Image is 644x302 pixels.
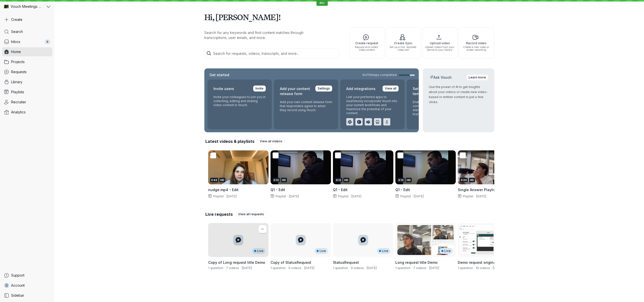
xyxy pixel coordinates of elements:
[2,77,52,87] a: Library
[4,4,9,9] img: Vouch Meetings Demo avatar
[208,260,265,265] span: Copy of Long request title Demo
[205,139,254,144] h2: Latest videos & playlists
[476,194,486,198] span: [DATE]
[213,95,266,107] p: Invite your colleagues to join you in collecting, editing and sharing video content in Vouch.
[2,67,52,76] a: Requests
[2,27,52,36] a: Search
[271,260,311,265] span: Copy of StatusRequest
[2,37,52,46] a: Inbox8
[385,86,396,91] span: View all
[413,266,426,270] span: 7 videos
[239,266,242,270] span: ·
[238,212,264,217] span: View all requests
[260,139,282,144] span: View all videos
[351,194,361,198] span: [DATE]
[395,260,438,265] span: Long request title Demo
[2,2,52,11] button: Vouch Meetings Demo avatarVouch Meetings Demo
[11,273,24,278] span: Support
[11,17,22,22] span: Create
[429,266,439,270] span: Created by Stephane
[11,59,25,64] span: Projects
[208,72,230,77] h2: Get started
[2,281,52,290] a: SAccount
[422,27,458,58] button: Upload videoUpload videos from your device to your library
[208,266,223,270] span: 1 question
[286,266,288,270] span: ·
[386,27,421,58] button: Create SyncSet up a live, recorded video call
[473,194,476,198] span: ·
[395,188,410,192] span: Q1 - Edit
[2,271,52,280] a: Support
[236,211,266,217] a: View all requests
[11,29,23,34] span: Search
[425,41,455,45] span: Upload video
[425,46,455,51] span: Upload videos from your device to your library
[301,266,304,270] span: ·
[406,178,412,182] div: HD
[2,57,52,66] a: Projects
[346,95,399,115] p: Link your preferred apps to seamlessly incorporate Vouch into your current workflows and maximize...
[11,49,21,54] span: Home
[11,110,26,115] span: Analytics
[458,260,497,265] span: Demo request original
[493,266,503,270] span: Created by Daniel Shein
[351,266,364,270] span: 0 videos
[224,194,226,198] span: ·
[413,100,465,116] p: Enable your team to easily apply company branding & design elements to videos by setting up brand...
[2,108,52,117] a: Analytics
[242,266,252,270] span: Created by Stephane
[397,178,405,182] div: 0:12
[11,39,20,44] span: Inbox
[367,266,377,270] span: Created by Stephane
[349,27,385,58] button: Create requestRequest and collect video content
[318,86,330,91] span: Settings
[11,69,27,74] span: Requests
[459,27,494,58] button: Record videoCreate a new video or screen recording
[473,266,476,270] span: ·
[5,283,8,288] span: S
[315,85,332,92] a: Settings
[11,90,24,95] span: Playlists
[413,85,446,97] h2: Set up branded templates
[469,75,486,80] span: Learn more
[411,194,414,198] span: ·
[333,188,348,192] span: Q1 - Edit
[333,260,359,265] span: StatusRequest
[364,266,367,270] span: ·
[11,283,25,288] span: Account
[11,100,26,105] span: Recruiter
[348,266,351,270] span: ·
[255,86,263,91] span: Invite
[11,79,22,84] span: Library
[208,188,239,192] span: nudge.mp4 - Edit
[45,39,50,44] div: 8
[399,194,411,198] span: Playlist
[2,98,52,107] a: Recruiter
[383,85,399,92] a: View all
[204,10,494,24] h1: Hi, [PERSON_NAME]!
[414,194,424,198] span: [DATE]
[426,266,429,270] span: ·
[2,15,52,24] button: Create
[460,178,468,182] div: 0:03
[461,41,492,45] span: Record video
[226,194,237,198] span: [DATE]
[410,266,413,270] span: ·
[352,41,382,45] span: Create request
[273,178,280,182] div: 0:12
[304,266,314,270] span: Created by Stephane
[461,46,492,51] span: Create a new video or screen recording
[280,85,312,97] h2: Add your content release form
[289,194,299,198] span: [DATE]
[343,178,349,182] div: HD
[429,75,453,80] h2: Ask Vouch
[466,74,488,80] a: Learn more
[335,178,342,182] div: 0:12
[352,46,382,51] span: Request and collect video content
[11,4,43,9] span: Vouch Meetings Demo
[395,266,410,270] span: 1 question
[205,211,233,217] h2: Live requests
[204,30,325,40] p: Search for any keywords and find content matches through transcriptions, user emails, and more.
[476,266,490,270] span: 10 videos
[462,194,473,198] span: Playlist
